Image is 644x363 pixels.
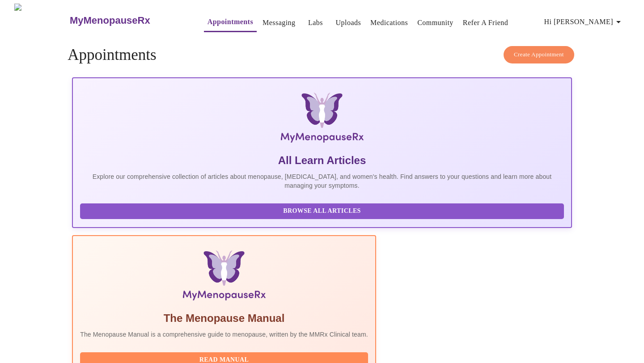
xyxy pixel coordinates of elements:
p: The Menopause Manual is a comprehensive guide to menopause, written by the MMRx Clinical team. [80,330,368,339]
a: Refer a Friend [463,17,508,29]
h5: All Learn Articles [80,153,564,168]
a: Community [417,17,453,29]
a: Medications [370,17,408,29]
a: Browse All Articles [80,207,566,214]
button: Refer a Friend [459,14,512,32]
button: Hi [PERSON_NAME] [541,13,627,31]
button: Medications [367,14,411,32]
img: MyMenopauseRx Logo [14,4,68,37]
span: Create Appointment [514,50,564,60]
span: Browse All Articles [89,206,555,217]
a: Labs [308,17,323,29]
a: Messaging [263,17,295,29]
button: Create Appointment [504,46,574,63]
a: MyMenopauseRx [68,5,186,36]
button: Browse All Articles [80,203,564,219]
button: Uploads [332,14,365,32]
h5: The Menopause Manual [80,311,368,325]
a: Appointments [208,16,253,28]
h3: MyMenopauseRx [70,15,150,26]
button: Labs [301,14,330,32]
a: Uploads [336,17,361,29]
button: Community [414,14,457,32]
span: Hi [PERSON_NAME] [544,16,624,28]
img: Menopause Manual [126,250,322,304]
a: Read Manual [80,355,370,363]
button: Messaging [259,14,299,32]
img: MyMenopauseRx Logo [155,93,489,146]
p: Explore our comprehensive collection of articles about menopause, [MEDICAL_DATA], and women's hea... [80,172,564,190]
button: Appointments [204,13,257,32]
h4: Appointments [68,46,576,64]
